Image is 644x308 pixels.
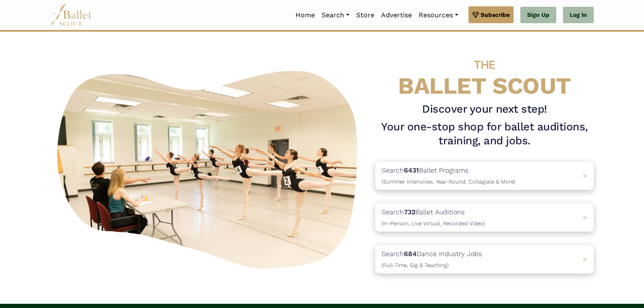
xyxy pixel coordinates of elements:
[583,213,587,222] span: >
[318,6,353,24] a: Search
[382,220,485,227] span: (In-Person, Live Virtual, Recorded Video)
[382,207,485,228] p: Search Ballet Auditions
[404,208,415,216] b: 732
[520,7,556,24] a: Sign Up
[563,7,594,24] a: Log In
[375,203,594,232] a: Search732Ballet Auditions(In-Person, Live Virtual, Recorded Video) >
[468,6,514,23] a: Subscribe
[382,262,449,268] span: (Full-Time, Gig & Teaching)
[472,10,479,19] img: gem.svg
[375,245,594,273] a: Search684Dance Industry Jobs(Full-Time, Gig & Teaching) >
[292,6,318,24] a: Home
[375,162,594,190] a: Search6431Ballet Programs(Summer Intensives, Year-Round, Collegiate & More)>
[404,250,417,258] b: 684
[583,255,587,263] span: >
[375,49,594,99] h4: BALLET SCOUT
[50,62,368,274] img: A group of ballerinas talking to each other in a ballet studio
[415,6,461,24] a: Resources
[382,178,515,185] span: (Summer Intensives, Year-Round, Collegiate & More)
[375,120,594,149] h1: Your one-stop shop for ballet auditions, training, and jobs.
[583,172,587,180] span: >
[382,165,515,186] p: Search Ballet Programs
[481,10,510,19] span: Subscribe
[378,6,415,24] a: Advertise
[474,58,495,72] span: THE
[382,249,482,270] p: Search Dance Industry Jobs
[353,6,378,24] a: Store
[404,166,419,174] b: 6431
[375,102,594,116] h3: Discover your next step!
